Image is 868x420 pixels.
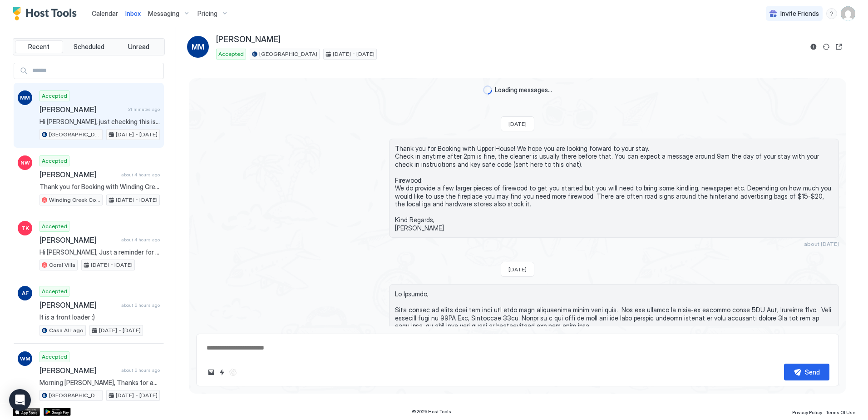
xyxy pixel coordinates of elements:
span: [PERSON_NAME] [39,366,118,375]
span: Privacy Policy [792,410,822,415]
span: Accepted [42,353,67,361]
span: [GEOGRAPHIC_DATA] [259,50,317,58]
button: Scheduled [65,40,113,53]
a: Host Tools Logo [13,7,81,20]
span: Scheduled [74,43,104,51]
span: Inbox [125,10,141,17]
span: about 5 hours ago [121,302,160,308]
div: Send [805,367,820,377]
span: Coral Villa [49,261,75,269]
span: Morning [PERSON_NAME], Thanks for an awesome stay. We loved every moment of [GEOGRAPHIC_DATA]. It... [39,379,160,387]
span: [DATE] - [DATE] [91,261,133,269]
span: [GEOGRAPHIC_DATA] [49,391,100,400]
span: MM [192,41,204,52]
span: [PERSON_NAME] [39,235,118,245]
span: about 4 hours ago [121,172,160,178]
span: AF [22,289,29,297]
span: Winding Creek Cottage [49,196,100,204]
a: Google Play Store [44,408,71,416]
span: about 5 hours ago [121,367,160,373]
div: tab-group [13,38,165,55]
span: [DATE] - [DATE] [99,326,141,335]
button: Send [784,364,829,380]
span: [DATE] - [DATE] [333,50,375,58]
span: Calendar [92,10,118,17]
span: [PERSON_NAME] [39,105,124,114]
a: Privacy Policy [792,407,822,416]
span: [DATE] - [DATE] [116,130,158,139]
a: App Store [13,408,40,416]
span: Hi [PERSON_NAME], just checking this is on its way? Kind Regards, [PERSON_NAME] [39,118,160,126]
span: Loading messages... [495,86,552,94]
span: Thank you for Booking with Winding Creek Cottage! Please take a look at the bedroom/bed step up o... [39,183,160,191]
span: Accepted [42,287,67,295]
span: [PERSON_NAME] [39,300,118,310]
span: Thank you for Booking with Upper House! We hope you are looking forward to your stay. Check in an... [395,145,833,232]
span: [PERSON_NAME] [216,35,281,45]
span: MM [20,94,30,102]
span: [DATE] - [DATE] [116,196,158,204]
span: [GEOGRAPHIC_DATA] [49,130,100,139]
span: Terms Of Use [826,410,855,415]
span: NW [20,159,30,167]
span: [DATE] [508,266,527,273]
span: TK [21,224,29,232]
input: Input Field [29,63,163,79]
span: 31 minutes ago [128,106,160,112]
div: loading [483,85,492,95]
button: Recent [15,40,63,53]
span: Hi [PERSON_NAME], Just a reminder for your upcoming stay at [GEOGRAPHIC_DATA]. I hope you are loo... [39,248,160,256]
span: about 4 hours ago [121,237,160,243]
button: Unread [114,40,163,53]
button: Open reservation [833,41,844,52]
span: about [DATE] [804,240,839,247]
span: [DATE] [508,120,527,127]
button: Upload image [206,367,217,378]
span: Accepted [42,92,67,100]
span: © 2025 Host Tools [412,409,451,415]
span: Unread [128,43,149,51]
span: [DATE] - [DATE] [116,391,158,400]
span: Accepted [42,222,67,230]
div: menu [826,8,837,19]
span: Casa Al Lago [49,326,84,335]
span: Accepted [42,157,67,165]
span: WM [20,355,30,363]
button: Sync reservation [821,41,832,52]
button: Quick reply [217,367,227,378]
span: [PERSON_NAME] [39,170,118,179]
span: Accepted [218,50,244,58]
div: User profile [841,6,855,21]
span: Recent [28,43,49,51]
a: Calendar [92,9,118,18]
span: Pricing [197,10,217,18]
button: Reservation information [808,41,819,52]
a: Inbox [125,9,141,18]
span: Messaging [148,10,179,18]
a: Terms Of Use [826,407,855,416]
span: Invite Friends [780,10,819,18]
span: It is a front loader :) [39,313,160,321]
div: Open Intercom Messenger [9,389,31,411]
